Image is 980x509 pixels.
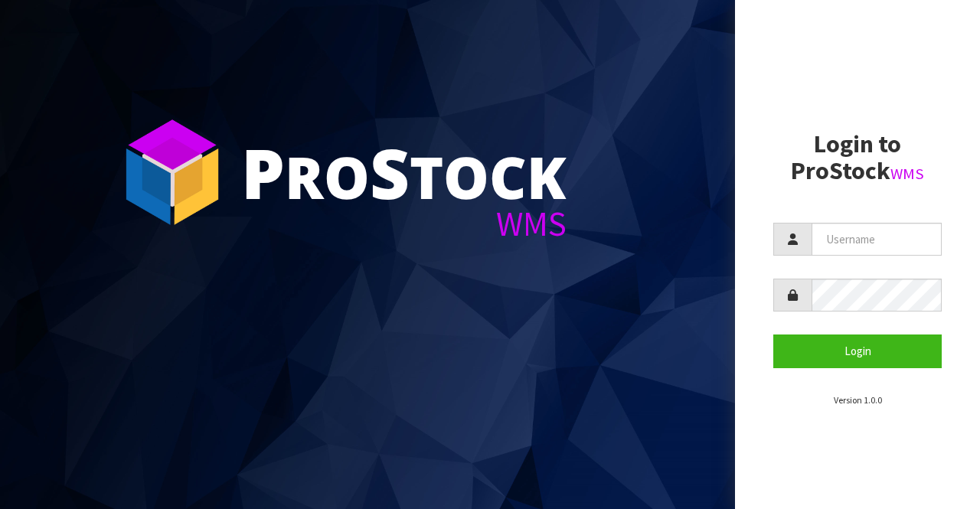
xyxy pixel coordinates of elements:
span: P [241,126,285,219]
span: S [370,126,410,219]
div: ro tock [241,138,567,207]
h2: Login to ProStock [773,131,942,184]
button: Login [773,334,942,367]
input: Username [812,223,942,256]
div: WMS [241,207,567,241]
small: WMS [890,164,924,184]
img: ProStock Cube [115,115,230,230]
small: Version 1.0.0 [834,394,882,406]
